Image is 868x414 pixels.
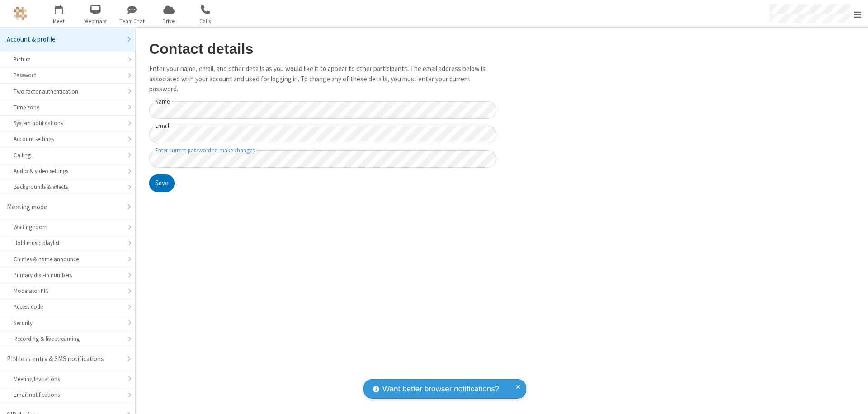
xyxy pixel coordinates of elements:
span: Webinars [79,17,113,25]
button: Save [149,174,175,193]
div: Primary dial-in numbers [14,271,122,279]
p: Enter your name, email, and other details as you would like it to appear to other participants. T... [149,64,496,94]
input: Email [149,126,496,143]
div: Waiting room [14,223,122,231]
div: Password [14,71,122,80]
div: Audio & video settings [14,167,122,175]
div: Hold music playlist [14,239,122,247]
div: Security [14,319,122,327]
input: Enter current password to make changes [149,150,496,168]
div: Moderator PIN [14,287,122,295]
span: Team Chat [115,17,149,25]
div: Account & profile [7,34,122,45]
div: Backgrounds & effects [14,183,122,191]
iframe: Chat [845,390,861,408]
div: Time zone [14,103,122,112]
div: Chimes & name announce [14,255,122,263]
span: Calls [189,17,222,25]
div: Email notifications [14,390,122,399]
div: Two-factor authentication [14,87,122,96]
div: Meeting mode [7,202,122,212]
div: System notifications [14,119,122,127]
div: Calling [14,151,122,160]
div: Meeting Invitations [14,375,122,383]
div: Recording & live streaming [14,334,122,343]
span: Drive [152,17,186,25]
div: Picture [14,55,122,64]
div: PIN-less entry & SMS notifications [7,354,122,364]
h2: Contact details [149,41,496,57]
img: QA Selenium DO NOT DELETE OR CHANGE [14,7,27,20]
span: Meet [42,17,76,25]
span: Want better browser notifications? [382,383,499,395]
div: Access code [14,302,122,311]
input: Name [149,101,496,119]
div: Account settings [14,135,122,143]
